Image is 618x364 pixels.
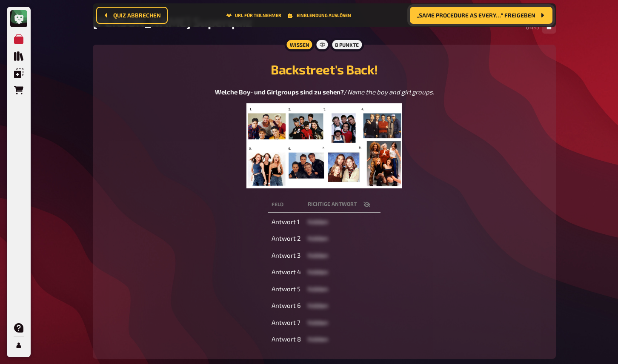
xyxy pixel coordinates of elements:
div: Wissen [284,38,314,51]
td: Antwort 7 [268,315,304,330]
td: Antwort 5 [268,282,304,297]
span: hidden [308,318,328,326]
button: Einblendung auslösen [288,13,351,18]
span: hidden [308,335,328,343]
button: „Same procedure as every…“ freigeben [410,7,552,24]
span: hidden [308,251,328,259]
h2: Backstreet's Back! [103,62,546,77]
span: Welche Boy- und Girlgroups sind zu sehen? [215,88,344,96]
span: hidden [308,268,328,276]
th: Feld [268,197,304,213]
span: „Same procedure as every…“ freigeben [417,12,535,18]
span: hidden [308,301,328,309]
td: Antwort 3 [268,248,304,263]
td: Antwort 2 [268,231,304,246]
td: Antwort 4 [268,264,304,280]
td: Antwort 6 [268,298,304,313]
th: Richtige Antwort [304,197,381,213]
span: hidden [308,234,328,242]
div: 8 Punkte [330,38,364,51]
span: hidden [308,285,328,293]
span: / [344,88,347,96]
img: image [246,103,402,188]
button: Quiz abbrechen [96,7,168,24]
td: Antwort 8 [268,332,304,347]
span: hidden [308,218,328,225]
span: Name the boy and girl groups. [347,88,434,96]
button: URL für Teilnehmer [226,13,281,18]
td: Antwort 1 [268,214,304,230]
span: Quiz abbrechen [113,12,161,18]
